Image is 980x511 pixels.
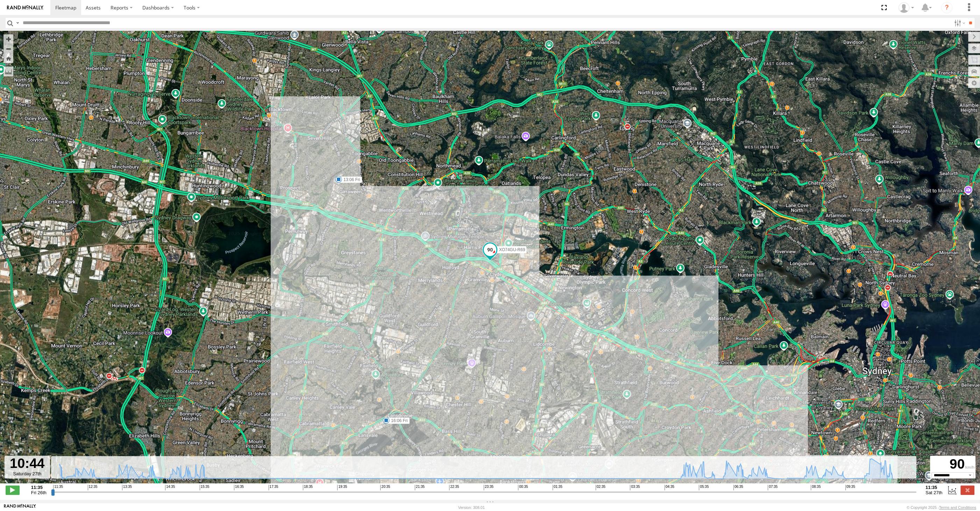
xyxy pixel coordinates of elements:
button: Zoom out [3,44,13,54]
span: 00:35 [518,485,528,490]
span: 16:35 [234,485,244,490]
span: 23:35 [484,485,493,490]
span: 21:35 [415,485,425,490]
span: 09:35 [845,485,855,490]
span: 22:35 [449,485,459,490]
span: 12:35 [88,485,98,490]
label: Play/Stop [6,485,20,495]
div: 90 [931,456,974,472]
span: 14:35 [165,485,175,490]
label: Measure [3,67,13,76]
span: 20:35 [380,485,390,490]
span: XO74GU-R69 [499,247,525,252]
span: 03:35 [630,485,640,490]
div: © Copyright 2025 - [907,505,976,510]
a: Terms and Conditions [939,505,976,510]
span: Sat 27th Sep 2025 [925,490,942,495]
label: Map Settings [968,78,980,88]
span: 01:35 [553,485,562,490]
img: rand-logo.svg [7,5,43,10]
strong: 11:35 [31,485,47,490]
label: Close [960,485,974,495]
span: 07:35 [768,485,777,490]
span: 13:35 [122,485,132,490]
span: 05:35 [699,485,709,490]
span: 17:35 [269,485,278,490]
label: 16:06 Fri [386,417,410,424]
span: 11:35 [53,485,63,490]
label: Search Query [15,18,20,28]
label: 13:06 Fri [339,177,362,183]
label: Search Filter Options [951,18,966,28]
span: 06:35 [733,485,743,490]
a: Visit our Website [4,504,36,511]
strong: 11:35 [925,485,942,490]
div: Quang MAC [896,2,916,13]
div: Version: 308.01 [458,505,485,510]
span: 15:35 [200,485,210,490]
span: 04:35 [665,485,674,490]
span: 02:35 [596,485,605,490]
span: 08:35 [811,485,821,490]
button: Zoom Home [3,54,13,63]
span: Fri 26th Sep 2025 [31,490,47,495]
i: ? [941,2,952,13]
span: 19:35 [337,485,347,490]
span: 18:35 [303,485,313,490]
button: Zoom in [3,34,13,44]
